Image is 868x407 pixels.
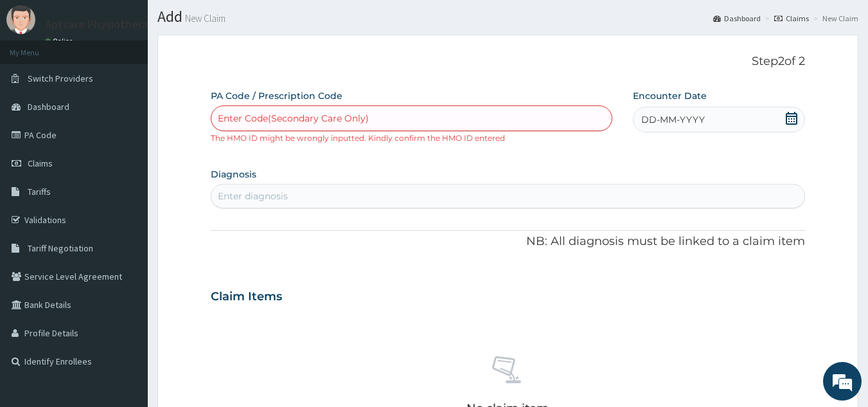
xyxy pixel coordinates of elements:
span: Switch Providers [28,73,93,84]
img: User Image [6,5,35,34]
span: Dashboard [28,101,69,113]
span: Tariff Negotiation [28,242,93,254]
p: Step 2 of 2 [211,55,806,69]
div: Enter diagnosis [218,190,288,203]
li: New Claim [810,13,858,24]
div: Enter Code(Secondary Care Only) [218,112,369,125]
div: Chat with us now [67,72,216,89]
label: PA Code / Prescription Code [211,89,342,102]
div: Minimize live chat window [211,6,242,37]
p: Aptcare Physiotherapy [45,19,160,30]
small: New Claim [182,14,226,23]
p: NB: All diagnosis must be linked to a claim item [211,233,806,250]
h1: Add [157,8,858,25]
span: Tariffs [28,186,51,197]
label: Encounter Date [633,89,707,102]
img: d_794563401_company_1708531726252_794563401 [24,64,52,96]
label: Diagnosis [211,168,256,181]
a: Online [45,37,76,46]
span: We're online! [75,122,177,251]
h3: Claim Items [211,290,282,304]
a: Claims [774,13,809,24]
span: DD-MM-YYYY [641,113,705,126]
span: Claims [28,158,53,169]
small: The HMO ID might be wrongly inputted. Kindly confirm the HMO ID entered [211,133,505,143]
textarea: Type your message and hit 'Enter' [6,271,245,316]
a: Dashboard [713,13,761,24]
